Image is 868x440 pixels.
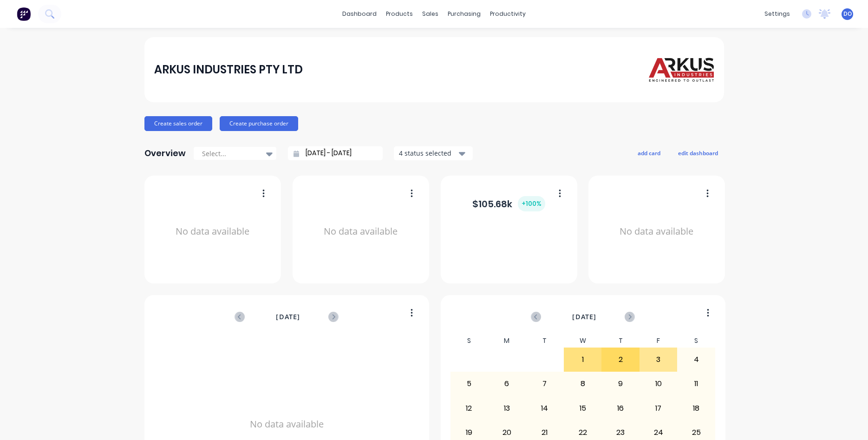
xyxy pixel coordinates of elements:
button: edit dashboard [672,147,724,159]
span: DO [843,10,852,18]
div: 3 [640,348,677,371]
div: S [677,334,715,348]
div: 4 status selected [399,148,457,158]
div: 6 [489,372,526,395]
img: ARKUS INDUSTRIES PTY LTD [649,53,714,86]
div: 5 [450,372,488,395]
div: No data available [598,188,715,276]
div: 8 [564,372,601,395]
div: F [640,334,678,348]
div: 16 [602,397,639,420]
div: ARKUS INDUSTRIES PTY LTD [154,60,303,79]
div: + 100 % [518,196,545,211]
div: 10 [640,372,677,395]
div: products [381,7,418,21]
div: W [564,334,602,348]
button: add card [632,147,666,159]
div: 13 [489,397,526,420]
div: $ 105.68k [472,196,545,211]
div: 18 [678,397,715,420]
div: Overview [144,144,186,163]
div: 17 [640,397,677,420]
div: 4 [678,348,715,371]
div: 14 [526,397,563,420]
div: 12 [450,397,488,420]
div: purchasing [443,7,485,21]
div: 9 [602,372,639,395]
div: T [601,334,640,348]
span: [DATE] [572,312,596,322]
div: sales [418,7,443,21]
div: S [450,334,488,348]
div: 11 [678,372,715,395]
div: 1 [564,348,601,371]
div: settings [760,7,795,21]
div: M [488,334,526,348]
div: 15 [564,397,601,420]
img: Factory [17,7,31,21]
div: T [526,334,564,348]
button: Create sales order [144,116,212,131]
button: Create purchase order [220,116,298,131]
div: 2 [602,348,639,371]
button: 4 status selected [394,146,473,160]
div: 7 [526,372,563,395]
div: productivity [485,7,530,21]
div: No data available [302,188,419,276]
div: No data available [154,188,271,276]
span: [DATE] [276,312,300,322]
a: dashboard [338,7,381,21]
